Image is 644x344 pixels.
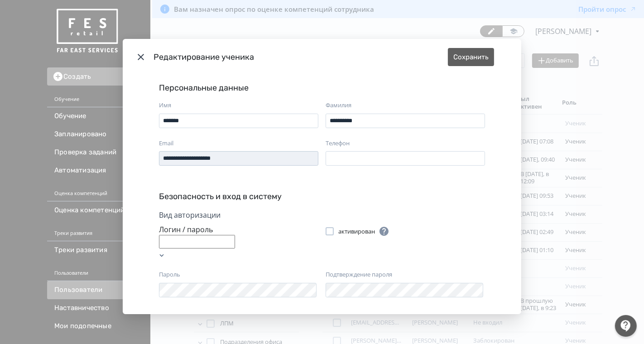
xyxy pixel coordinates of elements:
div: Редактирование ученика [154,51,448,63]
label: Фамилия [326,101,351,110]
label: Имя [159,101,171,110]
div: активирован [338,226,389,237]
div: Modal [123,39,521,314]
label: Email [159,139,173,148]
button: Сохранить [448,48,494,66]
label: Пароль [159,270,180,279]
div: Вид авторизации [159,210,318,224]
div: Логин / пароль [159,224,318,235]
div: Безопасность и вход в систему [159,191,485,202]
div: Персональные данные [159,82,485,94]
label: Подтверждение пароля [326,270,392,279]
label: Телефон [326,139,350,148]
